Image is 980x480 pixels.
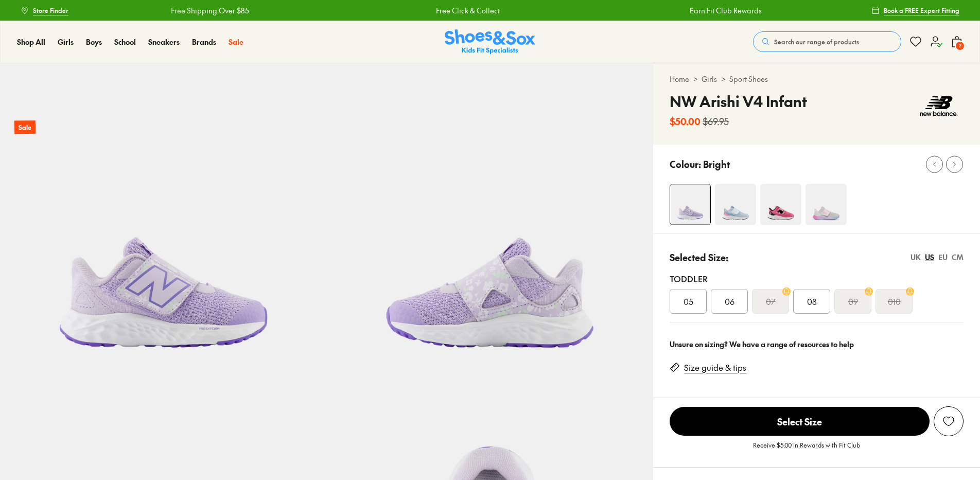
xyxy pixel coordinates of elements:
span: School [114,37,136,47]
a: Sneakers [148,37,180,47]
p: Selected Size: [670,250,728,264]
img: 5-527573_1 [327,63,654,390]
span: Store Finder [33,6,68,15]
span: Boys [86,37,102,47]
a: School [114,37,136,47]
s: $69.95 [703,114,729,128]
span: 06 [725,295,734,307]
s: 07 [766,295,776,307]
img: Vendor logo [914,91,964,122]
a: Girls [702,74,717,84]
span: Sneakers [148,37,180,47]
b: $50.00 [670,114,701,128]
a: Size guide & tips [684,362,746,373]
p: Colour: [670,157,701,171]
a: Home [670,74,689,84]
button: 2 [951,30,963,53]
span: Shop All [17,37,45,47]
span: Book a FREE Expert Fitting [884,6,959,15]
a: Sport Shoes [729,74,768,84]
div: Unsure on sizing? We have a range of resources to help [670,339,964,350]
div: > > [670,74,964,84]
a: Sale [229,37,243,47]
a: Book a FREE Expert Fitting [871,1,959,20]
span: 2 [955,41,965,51]
div: UK [911,252,921,263]
div: EU [938,252,948,263]
a: Store Finder [21,1,68,20]
span: Brands [192,37,216,47]
h4: NW Arishi V4 Infant [670,91,807,112]
span: 05 [684,295,693,307]
s: 09 [848,295,858,307]
a: Shoes & Sox [445,29,535,55]
img: 4-527572_1 [670,184,710,225]
div: CM [952,252,964,263]
img: 4-498927_1 [760,184,801,225]
a: Earn Fit Club Rewards [690,5,762,16]
img: SNS_Logo_Responsive.svg [445,29,535,55]
a: Free Click & Collect [435,5,499,16]
a: Free Shipping Over $85 [170,5,249,16]
a: Girls [58,37,74,47]
span: Sale [229,37,243,47]
a: Shop All [17,37,45,47]
span: 08 [807,295,817,307]
div: Toddler [670,272,964,285]
button: Add to wishlist [934,406,964,436]
s: 010 [888,295,901,307]
a: Boys [86,37,102,47]
p: Receive $5.00 in Rewards with Fit Club [753,440,860,459]
img: 4-498932_1 [806,184,847,225]
button: Search our range of products [753,31,901,52]
p: Sale [14,121,36,134]
p: Bright [703,157,730,171]
span: Girls [58,37,74,47]
span: Search our range of products [774,37,859,46]
div: US [925,252,934,263]
button: Select Size [670,406,930,436]
a: Brands [192,37,216,47]
img: 4-527576_1 [715,184,756,225]
span: Select Size [670,407,930,436]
